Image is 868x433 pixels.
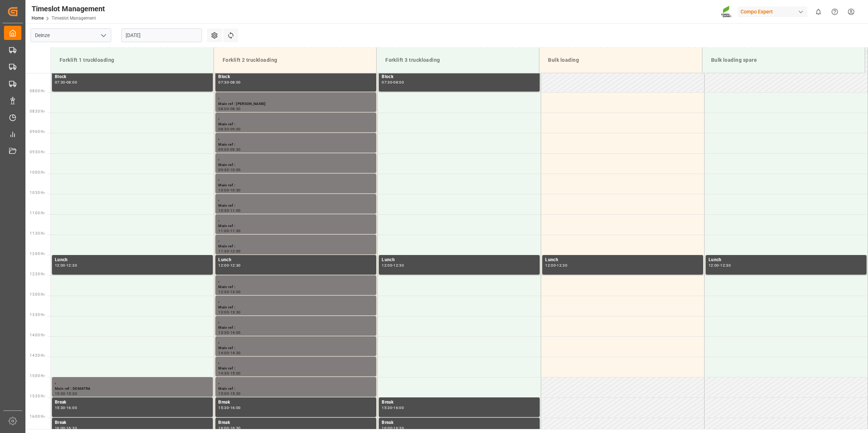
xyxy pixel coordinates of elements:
div: Main ref : [218,304,373,311]
div: - [229,81,230,84]
span: 11:00 Hr [30,211,45,215]
div: 15:30 [218,406,229,409]
div: 12:00 [230,250,241,253]
div: Lunch [545,256,700,264]
div: - [719,264,720,267]
div: 12:30 [393,264,404,267]
div: - [229,250,230,253]
div: , [218,236,373,243]
div: Block [55,73,210,81]
div: Main ref : DEMATRA [55,386,210,392]
div: , [55,379,210,386]
div: 12:00 [218,264,229,267]
div: - [229,290,230,294]
div: 16:30 [393,426,404,430]
div: Lunch [55,256,210,264]
span: 12:30 Hr [30,272,45,276]
div: 08:30 [218,128,229,131]
div: Forklift 3 truckloading [382,53,533,67]
span: 12:00 Hr [30,252,45,256]
div: - [229,229,230,232]
div: Main ref : [218,223,373,229]
span: 13:00 Hr [30,292,45,296]
div: 13:30 [218,331,229,334]
div: 11:00 [218,229,229,232]
div: , [218,134,373,142]
div: 07:30 [55,81,65,84]
div: 12:30 [66,264,77,267]
div: - [229,406,230,409]
div: 16:30 [230,426,241,430]
div: 10:30 [230,189,241,192]
div: 08:00 [66,81,77,84]
div: Main ref : [218,243,373,250]
div: , [218,216,373,223]
div: - [65,81,66,84]
span: 09:00 Hr [30,130,45,134]
div: 12:30 [720,264,731,267]
div: - [229,168,230,171]
div: - [229,264,230,267]
div: 09:00 [230,128,241,131]
div: Lunch [382,256,537,264]
div: 16:00 [66,406,77,409]
input: Type to search/select [31,28,111,42]
img: Screenshot%202023-09-29%20at%2010.02.21.png_1712312052.png [721,5,733,18]
div: , [218,94,373,101]
span: 16:00 Hr [30,414,45,418]
div: 08:00 [230,81,241,84]
div: , [218,297,373,304]
div: - [229,107,230,110]
div: Break [55,399,210,406]
div: 15:30 [230,392,241,395]
div: 10:00 [218,189,229,192]
div: Main ref : [218,325,373,331]
div: - [229,372,230,375]
div: 15:00 [230,372,241,375]
div: Main ref : [218,345,373,351]
div: - [65,264,66,267]
div: 12:30 [557,264,567,267]
div: Main ref : [218,142,373,148]
div: 16:30 [66,426,77,430]
div: - [65,392,66,395]
div: , [218,338,373,345]
button: Compo Expert [738,5,810,19]
div: , [218,358,373,365]
div: 15:00 [218,392,229,395]
div: , [218,175,373,182]
div: Main ref : [PERSON_NAME] [218,101,373,107]
div: 12:30 [218,290,229,294]
div: Lunch [218,256,373,264]
div: - [392,406,393,409]
button: Help Center [827,4,843,20]
span: 14:00 Hr [30,333,45,337]
div: 15:30 [55,406,65,409]
div: Compo Expert [738,7,807,17]
div: Main ref : [218,365,373,372]
div: , [218,379,373,386]
div: 13:00 [218,311,229,314]
span: 11:30 Hr [30,231,45,235]
div: 15:30 [66,392,77,395]
div: Bulk loading spare [708,53,859,67]
div: Lunch [709,256,864,264]
span: 15:00 Hr [30,374,45,378]
div: - [229,189,230,192]
span: 10:00 Hr [30,170,45,174]
div: 11:30 [230,229,241,232]
div: 16:00 [382,426,392,430]
div: 12:00 [545,264,556,267]
div: 14:00 [230,331,241,334]
div: Main ref : [218,203,373,209]
div: Main ref : [218,284,373,290]
div: 15:00 [55,392,65,395]
div: 11:00 [230,209,241,212]
div: - [392,264,393,267]
div: - [229,209,230,212]
div: 13:00 [230,290,241,294]
div: , [218,155,373,162]
div: 08:30 [230,107,241,110]
div: 08:00 [393,81,404,84]
div: 16:00 [393,406,404,409]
